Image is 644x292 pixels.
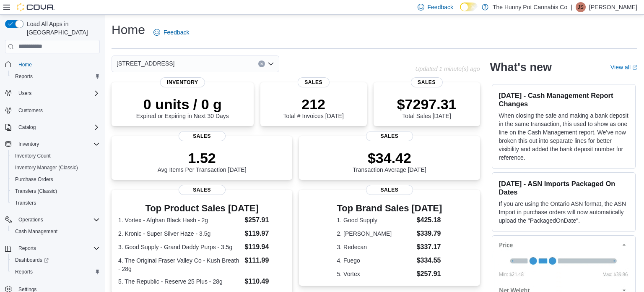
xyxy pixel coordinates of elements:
img: Cova [17,3,55,11]
span: Customers [15,105,100,116]
a: Reports [12,267,36,277]
button: Inventory [15,139,42,149]
span: Reports [12,267,100,277]
span: Customers [18,107,43,114]
span: Feedback [164,28,189,37]
span: Users [18,90,31,97]
svg: External link [632,65,637,70]
h1: Home [112,21,145,38]
span: Transfers (Classic) [15,188,57,195]
button: Operations [15,215,47,225]
p: [PERSON_NAME] [589,2,637,12]
button: Catalog [2,121,103,133]
dt: 5. Vortex [337,270,413,278]
span: Inventory Manager (Classic) [15,164,78,171]
span: Home [18,61,32,68]
span: Reports [18,245,36,252]
span: Dashboards [15,257,49,263]
button: Clear input [258,61,265,67]
a: Feedback [150,24,192,41]
span: Sales [179,185,226,195]
button: Inventory Count [8,150,103,162]
button: Catalog [15,122,39,132]
span: Inventory [15,139,100,149]
button: Users [2,87,103,99]
span: Transfers [15,200,36,206]
span: Dark Mode [460,11,460,12]
span: Home [15,59,100,70]
span: Catalog [15,122,100,132]
button: Purchase Orders [8,174,103,185]
span: Reports [15,268,33,275]
p: | [571,2,572,12]
dt: 4. Fuego [337,256,413,265]
input: Dark Mode [460,3,478,11]
span: [STREET_ADDRESS] [117,58,174,68]
p: 212 [283,96,343,113]
p: 0 units / 0 g [136,96,229,113]
dt: 2. [PERSON_NAME] [337,229,413,238]
h3: Top Brand Sales [DATE] [337,203,442,213]
button: Operations [2,214,103,226]
span: Feedback [428,3,453,11]
h3: [DATE] - ASN Imports Packaged On Dates [499,179,628,196]
button: Home [2,58,103,71]
dd: $110.49 [244,276,286,287]
div: Jessica Steinmetz [576,2,586,12]
span: Sales [298,77,330,87]
dt: 3. Redecan [337,243,413,251]
button: Transfers (Classic) [8,185,103,197]
p: $7297.31 [397,96,457,113]
span: Purchase Orders [15,176,53,183]
button: Transfers [8,197,103,209]
span: Inventory [160,77,205,87]
button: Inventory Manager (Classic) [8,162,103,174]
span: Sales [366,131,413,141]
button: Users [15,88,35,98]
span: Sales [410,77,442,87]
span: Users [15,88,100,98]
div: Transaction Average [DATE] [353,150,426,173]
dd: $337.17 [417,242,442,252]
span: Inventory [18,141,39,147]
a: Inventory Count [12,151,54,161]
span: Inventory Count [15,153,51,159]
div: Total Sales [DATE] [397,96,457,119]
dt: 5. The Republic - Reserve 25 Plus - 28g [118,277,241,286]
button: Reports [8,266,103,278]
h2: What's new [490,61,552,74]
span: Load All Apps in [GEOGRAPHIC_DATA] [23,20,100,37]
span: Transfers [12,198,100,208]
span: Inventory Count [12,151,100,161]
dd: $111.99 [244,255,286,266]
dd: $257.91 [417,269,442,279]
h3: [DATE] - Cash Management Report Changes [499,91,628,108]
div: Avg Items Per Transaction [DATE] [158,150,247,173]
span: Inventory Manager (Classic) [12,163,100,173]
dd: $119.94 [244,242,286,252]
dd: $339.79 [417,229,442,239]
p: $34.42 [353,150,426,166]
a: Dashboards [12,255,52,265]
span: Dashboards [12,255,100,265]
button: Reports [15,243,39,253]
span: Reports [15,73,33,80]
p: 1.52 [158,150,247,166]
span: Catalog [18,124,36,131]
span: Cash Management [15,228,57,235]
h3: Top Product Sales [DATE] [118,203,286,213]
dd: $119.97 [244,229,286,239]
p: If you are using the Ontario ASN format, the ASN Import in purchase orders will now automatically... [499,200,628,225]
a: Cash Management [12,226,61,237]
span: Operations [18,216,43,223]
div: Expired or Expiring in Next 30 Days [136,96,229,119]
span: Transfers (Classic) [12,186,100,196]
p: The Hunny Pot Cannabis Co [493,2,567,12]
a: Transfers [12,198,39,208]
span: Operations [15,215,100,225]
button: Customers [2,104,103,116]
button: Cash Management [8,226,103,237]
a: Purchase Orders [12,174,57,184]
a: Reports [12,71,36,82]
dt: 3. Good Supply - Grand Daddy Purps - 3.5g [118,243,241,251]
